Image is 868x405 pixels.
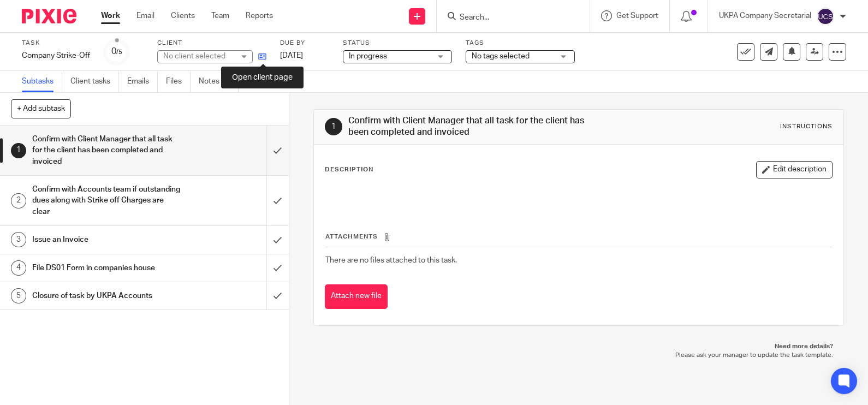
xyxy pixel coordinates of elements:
[32,260,181,276] h1: File DS01 Form in companies house
[280,39,329,47] label: Due by
[325,257,457,264] span: There are no files attached to this task.
[11,260,26,276] div: 4
[11,99,71,118] button: + Add subtask
[11,288,26,303] div: 5
[157,39,266,47] label: Client
[280,52,303,59] span: [DATE]
[324,351,833,360] p: Please ask your manager to update the task template.
[459,13,557,23] input: Search
[343,39,452,47] label: Status
[32,288,181,304] h1: Closure of task by UKPA Accounts
[325,118,342,135] div: 1
[11,193,26,209] div: 2
[324,342,833,351] p: Need more details?
[11,232,26,247] div: 3
[246,10,273,21] a: Reports
[171,10,195,21] a: Clients
[325,234,378,240] span: Attachments
[127,71,158,92] a: Emails
[247,71,289,92] a: Audit logs
[32,181,181,220] h1: Confirm with Accounts team if outstanding dues along with Strike off Charges are clear
[780,122,833,131] div: Instructions
[22,39,90,47] label: Task
[32,131,181,170] h1: Confirm with Client Manager that all task for the client has been completed and invoiced
[756,161,833,178] button: Edit description
[166,71,191,92] a: Files
[472,52,530,60] span: No tags selected
[325,165,373,174] p: Description
[325,284,388,309] button: Attach new file
[211,10,229,21] a: Team
[349,52,387,60] span: In progress
[136,10,154,21] a: Email
[817,8,834,25] img: svg%3E
[116,49,122,55] small: /5
[11,143,26,158] div: 1
[32,231,181,248] h1: Issue an Invoice
[348,115,602,139] h1: Confirm with Client Manager that all task for the client has been completed and invoiced
[22,50,90,61] div: Company Strike-Off
[163,51,234,62] div: No client selected
[199,71,239,92] a: Notes (0)
[616,12,658,20] span: Get Support
[466,39,575,47] label: Tags
[70,71,119,92] a: Client tasks
[22,9,76,23] img: Pixie
[719,10,811,21] p: UKPA Company Secretarial
[22,71,62,92] a: Subtasks
[111,45,122,58] div: 0
[101,10,120,21] a: Work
